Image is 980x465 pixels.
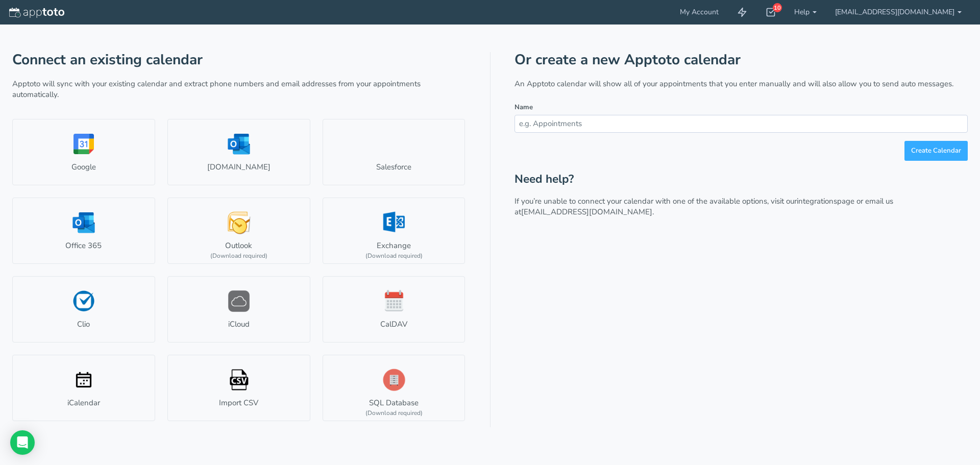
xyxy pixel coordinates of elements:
label: Name [514,103,533,112]
a: [DOMAIN_NAME] [167,119,310,185]
p: If you’re unable to connect your calendar with one of the available options, visit our page or em... [514,196,968,218]
a: Import CSV [167,355,310,421]
a: Google [12,119,155,185]
img: logo-apptoto--white.svg [9,8,64,18]
a: Office 365 [12,198,155,264]
a: integrations [797,196,837,206]
h1: Connect an existing calendar [12,52,465,68]
input: e.g. Appointments [514,115,968,133]
a: [EMAIL_ADDRESS][DOMAIN_NAME]. [521,207,654,217]
a: Exchange [323,198,465,264]
div: (Download required) [210,252,267,260]
a: iCloud [167,276,310,342]
h1: Or create a new Apptoto calendar [514,52,968,68]
button: Create Calendar [904,141,968,161]
a: Outlook [167,198,310,264]
div: (Download required) [365,409,423,418]
div: 10 [773,3,782,12]
h2: Need help? [514,173,968,186]
a: Clio [12,276,155,342]
a: CalDAV [323,276,465,342]
div: Open Intercom Messenger [10,430,35,455]
p: An Apptoto calendar will show all of your appointments that you enter manually and will also allo... [514,79,968,89]
a: iCalendar [12,355,155,421]
div: (Download required) [365,252,423,260]
a: Salesforce [323,119,465,185]
p: Apptoto will sync with your existing calendar and extract phone numbers and email addresses from ... [12,79,465,101]
a: SQL Database [323,355,465,421]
